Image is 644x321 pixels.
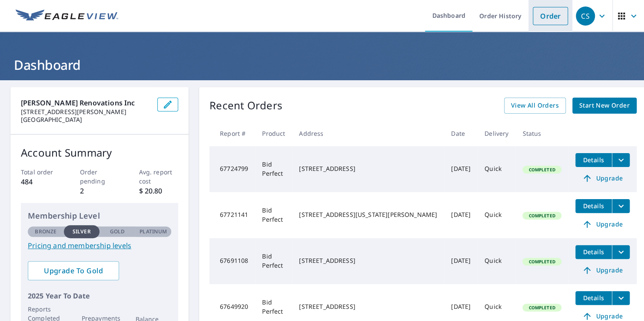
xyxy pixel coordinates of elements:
span: Upgrade [581,265,624,275]
p: [GEOGRAPHIC_DATA] [21,116,150,124]
th: Product [255,121,292,146]
td: Bid Perfect [255,192,292,238]
td: 67724799 [209,146,255,192]
td: 67691108 [209,238,255,284]
p: $ 20.80 [139,186,179,196]
span: Upgrade [581,173,624,183]
td: [DATE] [444,238,478,284]
td: [DATE] [444,192,478,238]
span: Details [581,294,607,302]
div: [STREET_ADDRESS] [299,164,437,173]
span: View All Orders [511,100,559,111]
div: [STREET_ADDRESS] [299,256,437,265]
p: 2 [80,186,120,196]
button: detailsBtn-67724799 [575,153,612,167]
button: filesDropdownBtn-67691108 [612,245,630,259]
span: Completed [523,213,560,219]
a: Order [533,7,568,25]
td: Quick [478,146,515,192]
td: Bid Perfect [255,238,292,284]
p: Bronze [35,228,56,236]
a: Upgrade [575,217,630,231]
span: Details [581,248,607,256]
th: Date [444,121,478,146]
a: View All Orders [504,98,566,114]
span: Upgrade [581,219,624,229]
a: Upgrade To Gold [28,261,119,280]
img: EV Logo [16,10,118,23]
p: Order pending [80,167,120,186]
a: Upgrade [575,263,630,277]
button: detailsBtn-67721141 [575,199,612,213]
button: detailsBtn-67649920 [575,291,612,305]
td: [DATE] [444,146,478,192]
div: [STREET_ADDRESS] [299,302,437,311]
span: Completed [523,259,560,265]
th: Delivery [478,121,515,146]
span: Details [581,156,607,164]
span: Completed [523,167,560,173]
h1: Dashboard [10,56,634,74]
span: Upgrade To Gold [35,266,112,275]
p: [PERSON_NAME] Renovations Inc [21,98,150,108]
button: detailsBtn-67691108 [575,245,612,259]
th: Status [515,121,568,146]
td: Bid Perfect [255,146,292,192]
p: Total order [21,167,60,177]
p: Gold [110,228,125,236]
p: Platinum [139,228,167,236]
p: Account Summary [21,145,178,160]
button: filesDropdownBtn-67721141 [612,199,630,213]
p: Avg. report cost [139,167,179,186]
div: CS [576,7,595,26]
td: Quick [478,192,515,238]
span: Completed [523,305,560,311]
a: Start New Order [572,98,637,114]
button: filesDropdownBtn-67724799 [612,153,630,167]
div: [STREET_ADDRESS][US_STATE][PERSON_NAME] [299,210,437,219]
td: Quick [478,238,515,284]
p: Silver [73,228,91,236]
td: 67721141 [209,192,255,238]
button: filesDropdownBtn-67649920 [612,291,630,305]
span: Details [581,202,607,210]
p: Membership Level [28,210,171,222]
a: Pricing and membership levels [28,240,171,251]
p: 484 [21,177,60,187]
span: Start New Order [579,100,630,111]
th: Report # [209,121,255,146]
p: 2025 Year To Date [28,291,171,301]
p: [STREET_ADDRESS][PERSON_NAME] [21,108,150,116]
a: Upgrade [575,171,630,185]
p: Recent Orders [209,98,282,114]
th: Address [292,121,444,146]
